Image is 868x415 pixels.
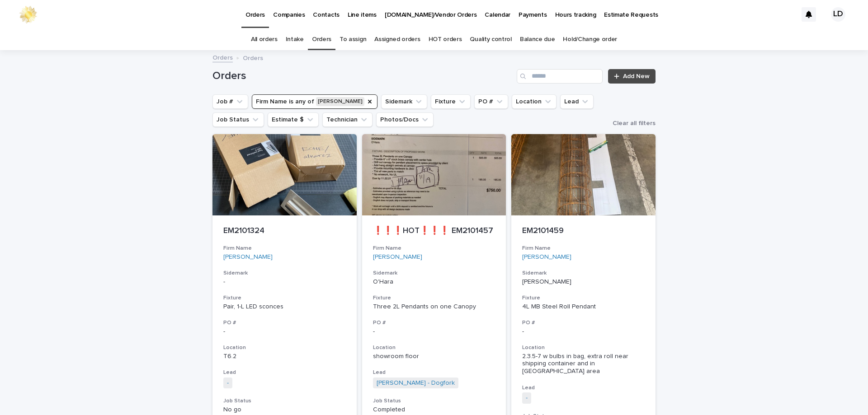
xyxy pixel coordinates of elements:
[212,70,513,83] h1: Orders
[470,29,511,50] a: Quality control
[517,69,603,84] input: Search
[373,406,495,414] p: Completed
[431,94,471,109] button: Fixture
[373,353,495,360] p: showroom floor
[429,29,462,50] a: HOT orders
[223,344,346,351] h3: Location
[474,94,508,109] button: PO #
[223,319,346,326] h3: PO #
[373,397,495,405] h3: Job Status
[212,112,264,127] button: Job Status
[223,226,346,236] p: EM2101324
[212,52,233,62] a: Orders
[373,226,495,236] p: ❗❗❗HOT❗❗❗ EM2101457
[286,29,304,50] a: Intake
[373,245,495,252] h3: Firm Name
[223,369,346,376] h3: Lead
[223,245,346,252] h3: Firm Name
[522,344,645,351] h3: Location
[522,226,645,236] p: EM2101459
[522,319,645,326] h3: PO #
[252,94,377,109] button: Firm Name
[526,394,528,402] a: -
[522,294,645,302] h3: Fixture
[243,52,263,62] p: Orders
[212,94,248,109] button: Job #
[374,29,420,50] a: Assigned orders
[373,344,495,351] h3: Location
[227,379,229,387] a: -
[376,112,434,127] button: Photos/Docs
[522,353,645,375] p: 2.3.5-7 w bulbs in bag, extra roll near shipping container and in [GEOGRAPHIC_DATA] area
[605,120,656,126] button: Clear all filters
[373,328,495,336] p: -
[520,29,555,50] a: Balance due
[522,278,645,286] p: [PERSON_NAME]
[223,294,346,302] h3: Fixture
[373,270,495,277] h3: Sidemark
[18,5,38,23] img: 0ffKfDbyRa2Iv8hnaAqg
[613,120,656,126] span: Clear all filters
[522,303,645,311] div: 4L MB Steel Roll Pendant
[522,270,645,277] h3: Sidemark
[373,294,495,302] h3: Fixture
[522,253,571,261] a: [PERSON_NAME]
[373,369,495,376] h3: Lead
[223,353,346,360] p: T6.2
[373,278,495,286] p: O'Hara
[831,7,845,22] div: LD
[373,319,495,326] h3: PO #
[373,253,422,261] a: [PERSON_NAME]
[223,328,346,336] p: -
[381,94,427,109] button: Sidemark
[522,384,645,392] h3: Lead
[512,94,557,109] button: Location
[608,69,656,84] a: Add New
[268,112,319,127] button: Estimate $
[251,29,278,50] a: All orders
[522,245,645,252] h3: Firm Name
[373,303,495,311] div: Three 2L Pendants on one Canopy
[522,328,645,336] p: -
[223,278,346,286] p: -
[623,73,650,79] span: Add New
[223,303,346,311] div: Pair, 1-L LED sconces
[340,29,366,50] a: To assign
[377,379,455,387] a: [PERSON_NAME] - Dogfork
[223,397,346,405] h3: Job Status
[223,270,346,277] h3: Sidemark
[312,29,331,50] a: Orders
[223,253,273,261] a: [PERSON_NAME]
[223,406,346,414] p: No go
[322,112,373,127] button: Technician
[563,29,617,50] a: Hold/Change order
[560,94,594,109] button: Lead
